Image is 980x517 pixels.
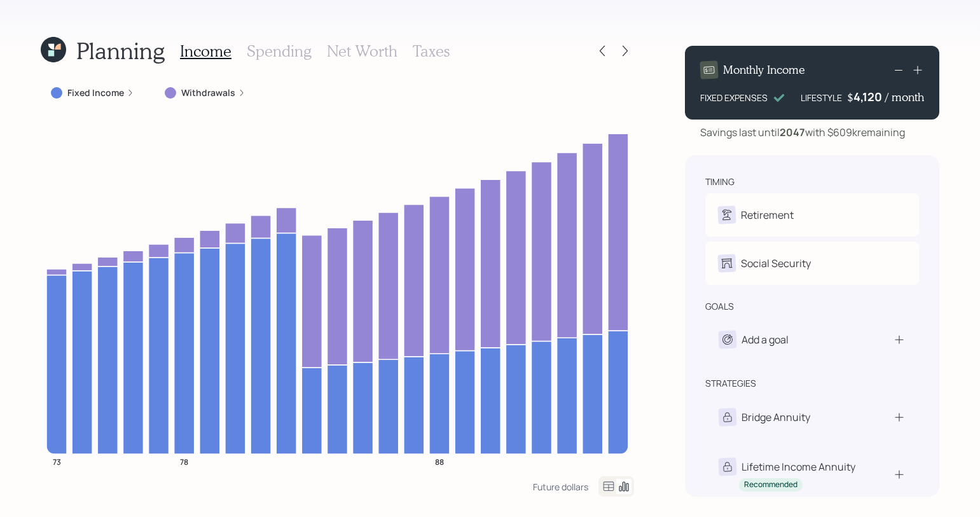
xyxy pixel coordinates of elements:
h3: Net Worth [327,42,397,60]
h3: Taxes [413,42,450,60]
div: strategies [705,377,756,390]
tspan: 73 [53,456,61,467]
b: 2047 [780,125,805,139]
tspan: 88 [435,456,444,467]
label: Withdrawals [181,86,235,99]
h3: Spending [247,42,312,60]
div: Add a goal [742,332,789,347]
h3: Income [180,42,231,60]
div: Bridge Annuity [742,410,810,425]
div: FIXED EXPENSES [700,91,768,104]
div: Social Security [741,256,811,271]
div: Savings last until with $609k remaining [700,125,905,140]
tspan: 78 [180,456,188,467]
div: Recommended [744,479,797,490]
h1: Planning [76,37,165,64]
label: Fixed Income [67,86,124,99]
h4: Monthly Income [723,63,805,77]
div: LIFESTYLE [801,91,842,104]
div: Future dollars [533,481,588,493]
div: timing [705,176,735,188]
div: 4,120 [853,89,885,104]
h4: $ [847,90,853,104]
div: Lifetime Income Annuity [742,459,855,474]
h4: / month [885,90,924,104]
div: goals [705,300,734,313]
div: Retirement [741,207,794,223]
